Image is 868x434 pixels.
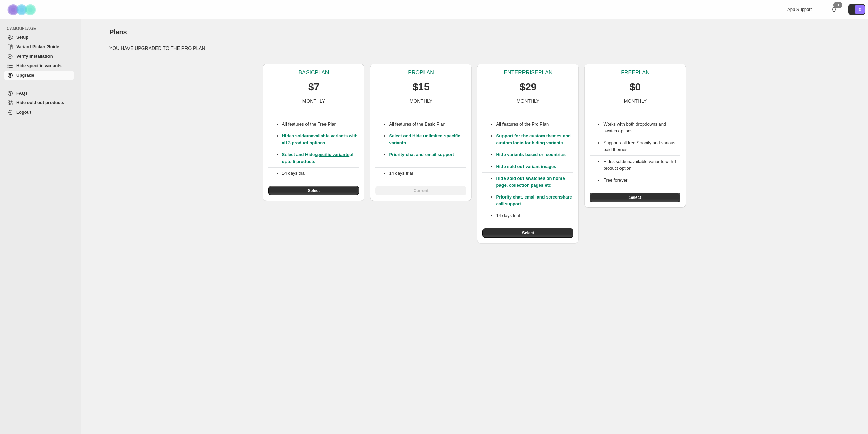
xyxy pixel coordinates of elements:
[603,139,680,153] li: Supports all free Shopify and various paid themes
[282,121,359,128] p: All features of the Free Plan
[282,170,359,177] p: 14 days trial
[268,186,359,195] button: Select
[496,175,573,189] p: Hide sold out swatches on home page, collection pages etc
[389,121,466,128] p: All features of the Basic Plan
[603,121,680,134] li: Works with both dropdowns and swatch options
[621,69,649,76] p: FREE PLAN
[603,158,680,172] li: Hides sold/unavailable variants with 1 product option
[16,91,28,96] span: FAQs
[517,98,539,105] p: MONTHLY
[5,0,39,19] img: Camouflage
[624,98,647,105] p: MONTHLY
[496,121,573,128] p: All features of the Pro Plan
[859,7,861,12] text: 0
[630,80,641,94] p: $0
[109,28,127,36] span: Plans
[282,151,359,165] p: Select and Hide of upto 5 products
[496,163,573,170] p: Hide sold out variant images
[4,52,74,61] a: Verify Installation
[16,54,53,59] span: Verify Installation
[496,212,573,219] p: 14 days trial
[504,69,552,76] p: ENTERPRISE PLAN
[629,195,641,200] span: Select
[4,71,74,80] a: Upgrade
[299,69,329,76] p: BASIC PLAN
[855,5,865,14] span: Avatar with initials 0
[4,98,74,108] a: Hide sold out products
[4,108,74,117] a: Logout
[410,98,432,105] p: MONTHLY
[315,152,349,157] a: specific variants
[496,194,573,207] p: Priority chat, email and screenshare call support
[16,63,62,68] span: Hide specific variants
[833,2,842,8] div: 0
[109,45,840,52] p: YOU HAVE UPGRADED TO THE PRO PLAN!
[389,170,466,177] p: 14 days trial
[4,89,74,98] a: FAQs
[522,230,534,236] span: Select
[482,228,573,238] button: Select
[4,61,74,71] a: Hide specific variants
[302,98,325,105] p: MONTHLY
[389,151,466,165] p: Priority chat and email support
[308,80,319,94] p: $7
[413,80,429,94] p: $15
[16,44,59,49] span: Variant Picker Guide
[389,133,466,146] p: Select and Hide unlimited specific variants
[16,110,31,115] span: Logout
[16,35,28,40] span: Setup
[603,177,680,184] li: Free forever
[308,188,320,193] span: Select
[16,100,64,105] span: Hide sold out products
[496,151,573,158] p: Hide variants based on countries
[848,4,865,15] button: Avatar with initials 0
[4,33,74,42] a: Setup
[408,69,434,76] p: PRO PLAN
[4,42,74,52] a: Variant Picker Guide
[16,73,34,78] span: Upgrade
[282,133,359,146] p: Hides sold/unavailable variants with all 3 product options
[496,133,573,146] p: Support for the custom themes and custom logic for hiding variants
[590,193,680,202] button: Select
[520,80,536,94] p: $29
[787,7,812,12] span: App Support
[7,26,77,31] span: CAMOUFLAGE
[831,6,837,13] a: 0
